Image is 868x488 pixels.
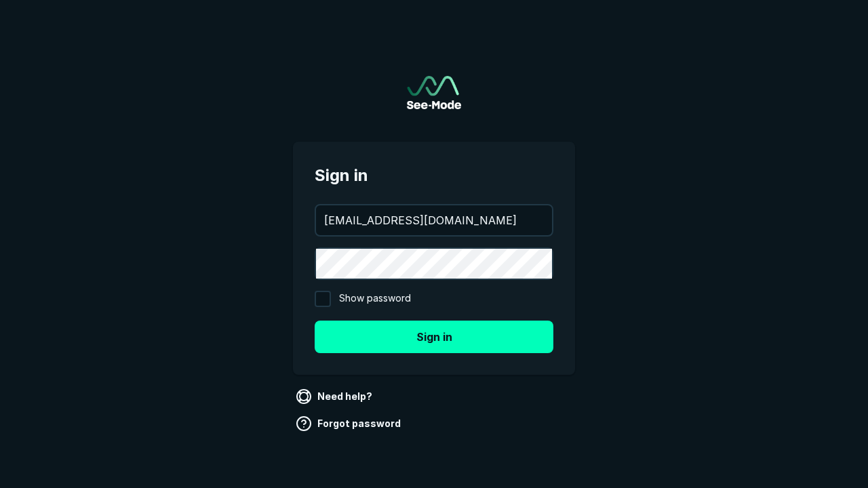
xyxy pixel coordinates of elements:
[316,205,552,235] input: your@email.com
[315,321,553,353] button: Sign in
[293,413,406,434] a: Forgot password
[407,76,461,109] a: Go to sign in
[407,76,461,109] img: See-Mode Logo
[339,291,411,307] span: Show password
[315,163,553,188] span: Sign in
[293,386,378,407] a: Need help?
